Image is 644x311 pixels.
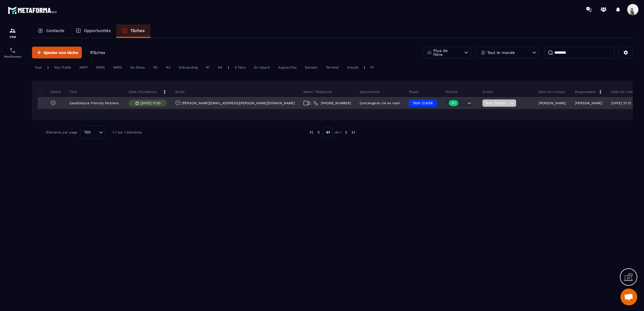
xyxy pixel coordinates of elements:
p: Contacts [46,28,64,33]
div: R2 [151,64,160,71]
div: Annulé [344,64,361,71]
div: Onboarding [176,64,200,71]
div: R1 [203,64,212,71]
img: next [344,130,349,135]
div: NRP2 [93,64,108,71]
p: Date de création [611,90,639,94]
img: next [351,130,356,135]
p: 1 [90,50,105,55]
input: Search for option [93,129,97,135]
p: [DATE] 11:00 [140,101,160,105]
p: Opportunités [84,28,111,33]
p: Plus de filtre [433,49,458,56]
p: Statut [39,90,61,94]
p: [PERSON_NAME] [539,101,566,105]
p: Tout le monde [487,51,515,55]
div: R3 [163,64,173,71]
a: Contacts [32,24,70,38]
div: Tout [32,64,45,71]
p: [PERSON_NAME] [575,101,602,105]
a: Opportunités [70,24,116,38]
img: logo [8,5,58,15]
p: | [228,65,229,69]
div: P1 [368,64,377,71]
p: Tâches [130,28,145,33]
p: | [364,65,365,69]
p: Éléments par page [46,130,77,134]
span: 100 [82,129,93,135]
img: prev [316,130,321,135]
a: formationformationCRM [1,23,24,43]
span: Ajouter une tâche [44,50,78,55]
div: NRP1 [77,64,90,71]
div: Search for option [80,126,105,139]
p: Email [175,90,185,94]
span: Tâches [92,50,105,55]
div: No Show [128,64,148,71]
p: CRM [1,35,24,38]
p: Action [482,90,493,94]
p: [DATE] 21:13 [611,101,631,105]
a: schedulerschedulerPlanificateur [1,43,24,62]
div: À faire [232,64,248,71]
p: Date d’échéance [129,90,157,94]
div: R4 [215,64,225,71]
p: Planificateur [1,55,24,58]
div: Non Traité [51,64,74,71]
div: Demain [302,64,320,71]
div: En retard [251,64,273,71]
p: Responsable [575,90,596,94]
p: | [47,65,49,69]
p: Conciergerie clé en main [360,101,400,105]
p: 1-1 sur 1 éléments [112,130,142,134]
a: [PHONE_NUMBER] [314,101,351,105]
img: scheduler [9,47,16,54]
p: 01 [323,127,333,138]
p: Candidature Frenchy Partners [69,101,119,105]
div: Aujourd'hui [275,64,299,71]
img: prev [309,130,314,135]
p: Nom du contact [539,90,565,94]
p: Priorité [446,90,457,94]
p: de 1 [335,130,342,135]
p: Meet / Téléphone [303,90,332,94]
a: Tâches [116,24,150,38]
div: Terminé [323,64,341,71]
div: NRP3 [110,64,125,71]
p: Phase [409,90,418,94]
span: Non Traité [485,101,509,105]
p: Titre [69,90,77,94]
span: Non traité [413,101,433,105]
button: Ajouter une tâche [32,47,82,58]
p: P1 [452,101,455,105]
div: Ouvrir le chat [620,289,637,305]
img: formation [9,27,16,34]
span: | [311,101,312,105]
p: Opportunité [360,90,380,94]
